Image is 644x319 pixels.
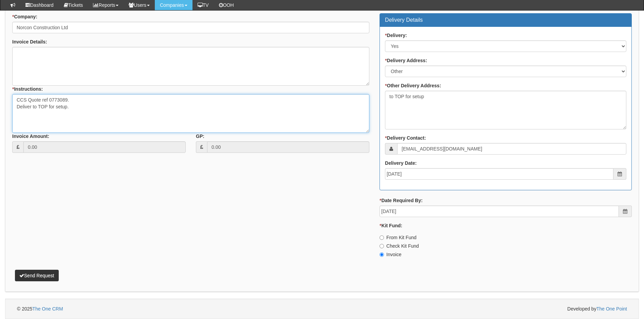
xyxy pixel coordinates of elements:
[12,38,47,45] label: Invoice Details:
[12,133,49,140] label: Invoice Amount:
[380,243,419,249] label: Check Kit Fund
[12,86,43,92] label: Instructions:
[385,32,407,39] label: Delivery:
[380,244,384,248] input: Check Kit Fund
[17,306,63,312] span: © 2025
[380,222,402,229] label: Kit Fund:
[12,13,37,20] label: Company:
[15,270,59,281] button: Send Request
[196,133,204,140] label: GP:
[385,135,426,141] label: Delivery Contact:
[380,234,417,241] label: From Kit Fund
[380,251,401,258] label: Invoice
[380,235,384,240] input: From Kit Fund
[380,197,423,204] label: Date Required By:
[567,305,627,312] span: Developed by
[380,252,384,257] input: Invoice
[596,306,627,312] a: The One Point
[385,82,441,89] label: Other Delivery Address:
[385,17,626,23] h3: Delivery Details
[32,306,63,312] a: The One CRM
[385,160,417,166] label: Delivery Date:
[385,57,427,64] label: Delivery Address:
